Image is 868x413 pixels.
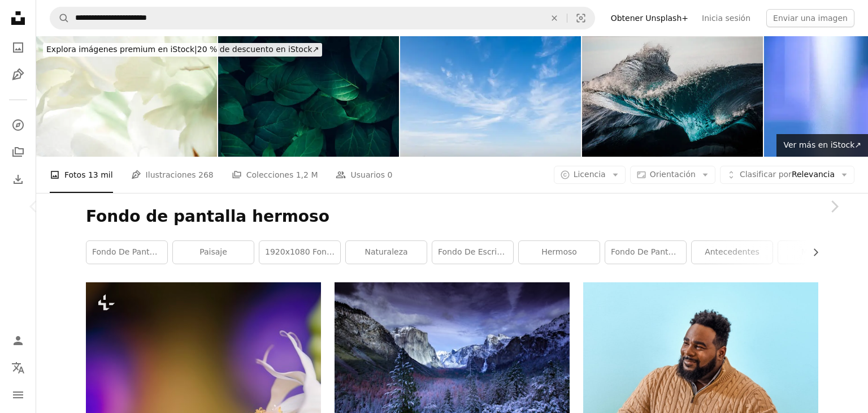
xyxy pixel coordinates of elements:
[630,166,715,184] button: Orientación
[720,166,854,184] button: Clasificar porRelevancia
[131,157,214,193] a: Ilustraciones 268
[7,141,29,164] a: Colecciones
[173,241,254,264] a: paisaje
[7,329,29,352] a: Iniciar sesión / Registrarse
[554,166,626,184] button: Licencia
[7,356,29,379] button: Idioma
[198,169,214,181] span: 268
[695,9,757,27] a: Inicia sesión
[36,36,329,63] a: Explora imágenes premium en iStock|20 % de descuento en iStock↗
[36,36,217,157] img: gladiolus macro
[740,170,792,179] span: Clasificar por
[387,169,392,181] span: 0
[582,36,763,157] img: Primer plano extremo de las olas esmeralda del océano
[604,9,695,27] a: Obtener Unsplash+
[692,241,772,264] a: antecedentes
[432,241,513,264] a: Fondo de escritorio
[232,157,318,193] a: Colecciones 1,2 M
[400,36,581,157] img: Hermoso cielo con nubes blancas
[346,241,427,264] a: naturaleza
[800,152,868,261] a: Siguiente
[7,36,29,59] a: Fotos
[567,7,594,29] button: Búsqueda visual
[296,169,318,181] span: 1,2 M
[766,9,854,27] button: Enviar una imagen
[336,157,392,193] a: Usuarios 0
[778,241,859,264] a: montaña
[7,63,29,86] a: Ilustraciones
[46,45,197,54] span: Explora imágenes premium en iStock |
[519,241,600,264] a: hermoso
[259,241,340,264] a: 1920x1080 fondo de pantalla
[50,7,70,29] button: Buscar en Unsplash
[542,7,567,29] button: Borrar
[218,36,399,157] img: abstract green leaf texture, nature background.
[335,355,570,365] a: Foto de montañas y árboles
[740,169,835,180] span: Relevancia
[7,114,29,136] a: Explorar
[574,170,606,179] span: Licencia
[50,7,595,29] form: Encuentra imágenes en todo el sitio
[776,134,868,157] a: Ver más en iStock↗
[7,384,29,406] button: Menú
[605,241,686,264] a: fondo de pantalla de alta definición completa
[86,206,818,227] h1: Fondo de pantalla hermoso
[43,43,322,57] div: 20 % de descuento en iStock ↗
[86,241,167,264] a: fondo de pantalla
[650,170,696,179] span: Orientación
[783,140,861,149] span: Ver más en iStock ↗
